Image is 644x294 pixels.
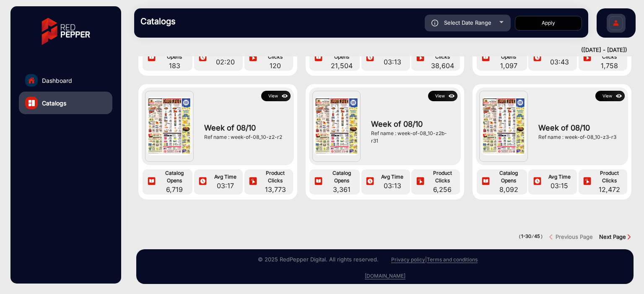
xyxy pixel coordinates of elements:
[391,256,425,263] a: Privacy policy
[314,97,359,155] img: Week of 08/10
[444,19,491,26] span: Select Date Range
[594,61,625,71] span: 1,758
[126,46,627,54] div: ([DATE] - [DATE])
[158,61,191,71] span: 183
[428,91,457,101] button: Viewicon
[147,97,192,155] img: Week of 08/10
[626,234,632,240] img: Next button
[595,91,625,101] button: Viewicon
[258,256,379,263] small: © 2025 RedPepper Digital. All rights reserved.
[481,177,491,187] img: icon
[29,100,35,106] img: catalog
[549,234,556,240] img: previous button
[210,57,241,67] span: 02:20
[325,169,358,184] span: Catalog Opens
[204,122,286,133] span: Week of 08/10
[260,184,291,194] span: 13,773
[544,173,575,181] span: Avg Time
[158,169,191,184] span: Catalog Opens
[314,53,323,63] img: icon
[248,177,258,187] img: icon
[534,233,540,239] strong: 45
[371,118,453,130] span: Week of 08/10
[544,57,575,67] span: 03:43
[204,133,286,141] div: Ref name : week-of-08_10-z2-r2
[594,184,625,194] span: 12,472
[538,122,621,133] span: Week of 08/10
[493,184,525,194] span: 8,092
[427,61,458,71] span: 38,604
[415,53,425,63] img: icon
[447,92,457,101] img: icon
[42,99,66,107] span: Catalogs
[19,92,112,114] a: Catalogs
[544,181,575,191] span: 03:15
[140,16,258,26] h3: Catalogs
[210,173,241,181] span: Avg Time
[158,184,191,194] span: 6,719
[427,184,458,194] span: 6,256
[582,53,592,63] img: icon
[556,233,593,240] strong: Previous Page
[532,53,542,63] img: icon
[431,20,439,26] img: icon
[493,169,525,184] span: Catalog Opens
[493,61,525,71] span: 1,097
[415,177,425,187] img: icon
[147,53,156,63] img: icon
[427,256,478,263] a: Terms and conditions
[365,177,375,187] img: icon
[521,233,531,239] strong: 1-30
[532,177,542,187] img: icon
[377,57,408,67] span: 03:13
[607,10,625,39] img: Sign%20Up.svg
[280,92,290,101] img: icon
[325,61,358,71] span: 21,504
[28,77,35,84] img: home
[314,177,323,187] img: icon
[371,130,453,145] div: Ref name : week-of-08_10-z2b-r31
[594,169,625,184] span: Product Clicks
[36,10,96,52] img: vmg-logo
[377,173,408,181] span: Avg Time
[19,69,112,92] a: Dashboard
[515,16,582,31] button: Apply
[377,181,408,191] span: 03:13
[210,181,241,191] span: 03:17
[147,177,156,187] img: icon
[481,97,526,155] img: Week of 08/10
[198,53,208,63] img: icon
[582,177,592,187] img: icon
[614,92,624,101] img: icon
[481,53,491,63] img: icon
[198,177,208,187] img: icon
[365,53,375,63] img: icon
[261,91,291,101] button: Viewicon
[427,169,458,184] span: Product Clicks
[325,184,358,194] span: 3,361
[365,273,405,279] a: [DOMAIN_NAME]
[425,256,427,263] a: |
[599,233,626,240] strong: Next Page
[42,76,72,85] span: Dashboard
[519,233,543,240] pre: ( / )
[260,61,291,71] span: 120
[248,53,258,63] img: icon
[538,133,621,141] div: Ref name : week-of-08_10-z3-r3
[260,169,291,184] span: Product Clicks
